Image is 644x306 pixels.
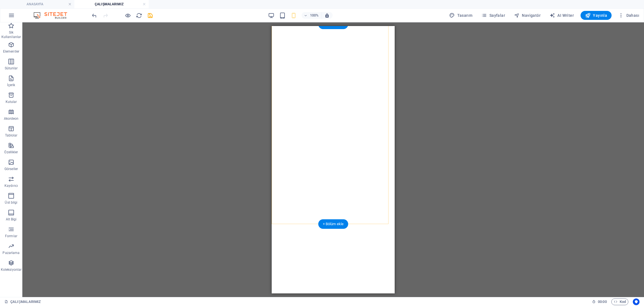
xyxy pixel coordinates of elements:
[74,1,149,7] h4: ÇALIŞMALARIMIZ
[136,12,142,19] i: Sayfayı yeniden yükleyin
[616,11,641,20] button: Dahası
[6,217,17,222] p: Alt Bigi
[449,13,472,18] span: Tasarım
[611,298,628,305] button: Kod
[91,12,98,19] i: Geri al: Genişliği değiştir (Ctrl+Z)
[512,11,543,20] button: Navigatör
[5,200,17,205] p: Üst bilgi
[481,13,505,18] span: Sayfalar
[514,13,541,18] span: Navigatör
[3,251,20,255] p: Pazarlama
[147,12,153,19] i: Kaydet (Ctrl+S)
[592,298,607,305] h6: Oturum süresi
[91,12,98,19] button: undo
[5,66,18,70] p: Sütunlar
[136,12,142,19] button: reload
[4,116,19,121] p: Akordeon
[147,12,153,19] button: save
[614,298,626,305] span: Kod
[3,49,19,54] p: Elementler
[325,13,330,18] i: Yeniden boyutlandırmada yakınlaştırma düzeyini seçilen cihaza uyacak şekilde otomatik olarak ayarla.
[4,150,18,154] p: Özellikler
[447,11,475,20] div: Tasarım (Ctrl+Alt+Y)
[318,219,348,229] div: + Bölüm ekle
[7,83,15,87] p: İçerik
[302,12,321,19] button: 100%
[550,13,574,18] span: AI Writer
[310,12,319,19] h6: 100%
[4,298,41,305] a: Seçimi iptal etmek için tıkla. Sayfaları açmak için çift tıkla
[447,11,475,20] button: Tasarım
[32,12,74,19] img: Editor Logo
[633,298,640,305] button: Usercentrics
[1,267,22,272] p: Koleksiyonlar
[5,234,17,238] p: Formlar
[479,11,507,20] button: Sayfalar
[6,100,17,104] p: Kutular
[618,13,639,18] span: Dahası
[5,133,18,138] p: Tablolar
[4,183,18,188] p: Kaydırıcı
[598,298,607,305] span: 00 00
[602,300,603,304] span: :
[581,11,612,20] button: Yayınla
[547,11,576,20] button: AI Writer
[4,167,18,171] p: Görseller
[585,13,607,18] span: Yayınla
